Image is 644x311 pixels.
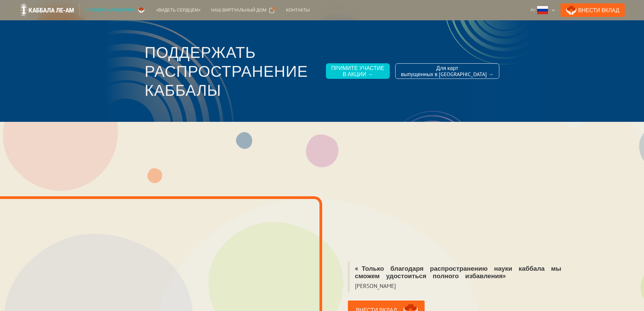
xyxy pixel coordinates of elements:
div: Ру [528,3,558,17]
h3: Поддержать распространение каббалы [145,43,320,99]
blockquote: [PERSON_NAME] [348,282,401,292]
div: Для карт выпущенных в [GEOGRAPHIC_DATA] → [401,65,494,77]
a: Внести Вклад [560,3,625,17]
a: Контакты [281,3,315,17]
div: Контакты [286,7,310,14]
a: Наш виртуальный дом [206,3,281,17]
a: Для картвыпущенных в [GEOGRAPHIC_DATA] → [395,63,499,79]
a: «Видеть сердцем» [151,3,206,17]
div: Наш виртуальный дом [211,7,266,14]
div: Станем партнерами [85,7,135,14]
div: Примите участие в акции → [331,65,384,77]
a: Примите участиев акции → [326,63,390,79]
div: Ру [531,7,535,14]
blockquote: «Только благодаря распространению науки каббала мы сможем удостоиться полного избавления» [348,262,567,282]
div: «Видеть сердцем» [156,7,200,14]
a: Станем партнерами [80,3,151,17]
